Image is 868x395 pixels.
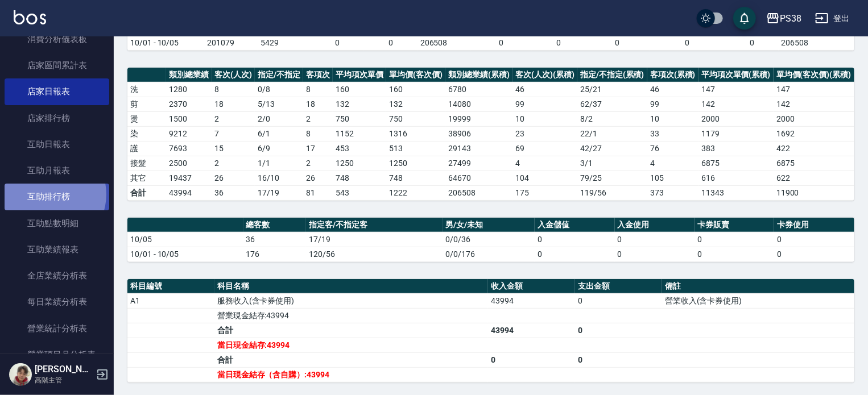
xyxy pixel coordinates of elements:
[5,263,109,289] a: 全店業績分析表
[647,111,698,126] td: 10
[488,352,575,367] td: 0
[774,218,854,232] th: 卡券使用
[762,7,806,30] button: PS38
[166,185,212,200] td: 43994
[512,156,577,171] td: 4
[647,156,698,171] td: 4
[127,111,166,126] td: 燙
[303,185,333,200] td: 81
[698,97,774,111] td: 142
[303,111,333,126] td: 2
[577,156,647,171] td: 3 / 1
[535,232,614,247] td: 0
[5,184,109,210] a: 互助排行榜
[698,156,774,171] td: 6875
[127,126,166,141] td: 染
[811,8,854,29] button: 登出
[166,111,212,126] td: 1500
[127,141,166,156] td: 護
[5,342,109,368] a: 營業項目月分析表
[512,68,577,82] th: 客次(人次)(累積)
[512,141,577,156] td: 69
[698,141,774,156] td: 383
[243,247,307,261] td: 176
[212,111,255,126] td: 2
[698,171,774,185] td: 616
[698,82,774,97] td: 147
[205,35,258,50] td: 201079
[647,82,698,97] td: 46
[166,68,212,82] th: 類別總業績
[5,210,109,236] a: 互助點數明細
[214,367,488,382] td: 當日現金結存（含自購）:43994
[255,82,303,97] td: 0 / 8
[333,185,386,200] td: 543
[127,35,205,50] td: 10/01 - 10/05
[258,35,311,50] td: 5429
[214,279,488,294] th: 科目名稱
[780,11,801,26] div: PS38
[5,131,109,157] a: 互助日報表
[647,126,698,141] td: 33
[5,157,109,184] a: 互助月報表
[212,156,255,171] td: 2
[470,35,532,50] td: 0
[212,97,255,111] td: 18
[488,323,575,338] td: 43994
[698,126,774,141] td: 1179
[127,171,166,185] td: 其它
[512,171,577,185] td: 104
[577,126,647,141] td: 22 / 1
[333,111,386,126] td: 750
[698,111,774,126] td: 2000
[774,97,854,111] td: 142
[214,323,488,338] td: 合計
[662,293,854,308] td: 營業收入(含卡券使用)
[243,232,307,247] td: 36
[127,279,854,382] table: a dense table
[386,82,445,97] td: 160
[698,185,774,200] td: 11343
[5,236,109,263] a: 互助業績報表
[306,218,443,232] th: 指定客/不指定客
[214,338,488,352] td: 當日現金結存:43994
[14,10,46,24] img: Logo
[127,185,166,200] td: 合計
[445,82,512,97] td: 6780
[333,97,386,111] td: 132
[386,68,445,82] th: 單均價(客次價)
[333,156,386,171] td: 1250
[5,52,109,78] a: 店家區間累計表
[445,156,512,171] td: 27499
[212,82,255,97] td: 8
[585,35,650,50] td: 0
[5,105,109,131] a: 店家排行榜
[774,141,854,156] td: 422
[166,141,212,156] td: 7693
[647,171,698,185] td: 105
[333,82,386,97] td: 160
[364,35,418,50] td: 0
[577,97,647,111] td: 62 / 37
[488,279,575,294] th: 收入金額
[386,126,445,141] td: 1316
[5,315,109,342] a: 營業統計分析表
[214,352,488,367] td: 合計
[212,68,255,82] th: 客次(人次)
[443,232,535,247] td: 0/0/36
[512,126,577,141] td: 23
[255,185,303,200] td: 17/19
[386,111,445,126] td: 750
[255,97,303,111] td: 5 / 13
[774,126,854,141] td: 1692
[774,232,854,247] td: 0
[127,279,214,294] th: 科目編號
[532,35,585,50] td: 0
[255,126,303,141] td: 6 / 1
[647,141,698,156] td: 76
[127,247,243,261] td: 10/01 - 10/05
[166,126,212,141] td: 9212
[577,68,647,82] th: 指定/不指定(累積)
[662,279,854,294] th: 備註
[303,126,333,141] td: 8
